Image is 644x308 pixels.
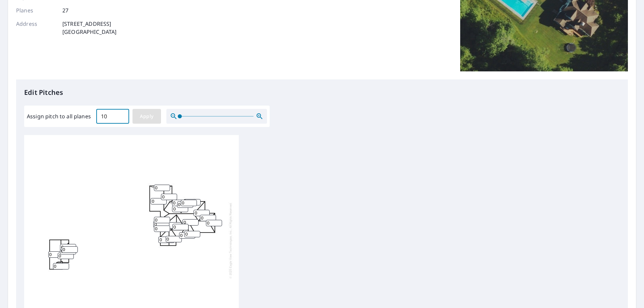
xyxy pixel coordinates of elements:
label: Assign pitch to all planes [27,112,91,120]
button: Apply [132,109,161,124]
p: Planes [16,6,56,14]
span: Apply [138,112,156,121]
p: 27 [62,6,68,14]
input: 00.0 [96,107,129,126]
p: [STREET_ADDRESS] [GEOGRAPHIC_DATA] [62,20,117,36]
p: Address [16,20,56,36]
p: Edit Pitches [24,87,620,98]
